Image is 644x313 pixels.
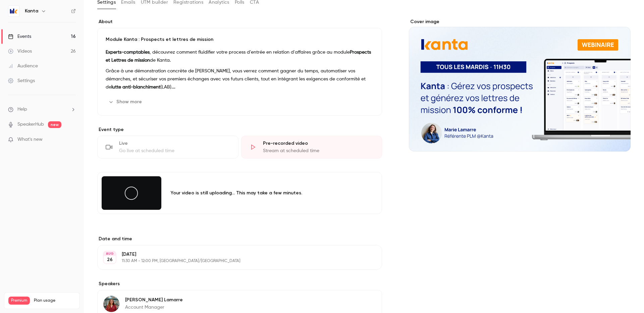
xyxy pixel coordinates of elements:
[103,296,119,312] img: Marie Lamarre
[241,136,382,159] div: Pre-recorded videoStream at scheduled time
[97,280,382,287] label: Speakers
[8,33,31,40] div: Events
[97,18,382,25] label: About
[409,18,631,151] section: Cover image
[25,8,38,14] h6: Kanta
[119,140,230,147] div: Live
[48,121,61,128] span: new
[263,140,374,147] div: Pre-recorded video
[122,258,346,264] p: 11:30 AM - 12:00 PM, [GEOGRAPHIC_DATA]/[GEOGRAPHIC_DATA]
[263,147,374,154] div: Stream at scheduled time
[68,137,76,143] iframe: Noticeable Trigger
[171,190,366,196] div: Your video is still uploading... This may take a few minutes.
[104,251,116,256] div: AUG
[8,48,32,55] div: Videos
[97,236,382,242] label: Date and time
[8,6,19,16] img: Kanta
[17,121,44,128] a: SpeakerHub
[17,106,27,113] span: Help
[106,48,374,64] p: , découvrez comment fluidifier votre process d’entrée en relation d'affaires grâce au module de K...
[122,251,346,258] p: [DATE]
[8,77,35,84] div: Settings
[8,106,76,113] li: help-dropdown-opener
[106,50,150,55] strong: Experts-comptables
[106,67,374,91] p: Grâce à une démonstration concrète de [PERSON_NAME], vous verrez comment gagner du temps, automat...
[409,18,631,25] label: Cover image
[8,297,30,305] span: Premium
[119,147,230,154] div: Go live at scheduled time
[97,136,238,159] div: LiveGo live at scheduled time
[125,304,183,311] p: Account Manager
[17,136,43,143] span: What's new
[106,36,374,43] p: Module Kanta : Prospects et lettres de mission
[106,97,146,107] button: Show more
[107,256,113,263] p: 26
[34,298,75,303] span: Plan usage
[125,297,183,303] p: [PERSON_NAME] Lamarre
[8,63,38,69] div: Audience
[111,85,160,89] strong: lutte anti-blanchiment
[97,126,382,133] p: Event type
